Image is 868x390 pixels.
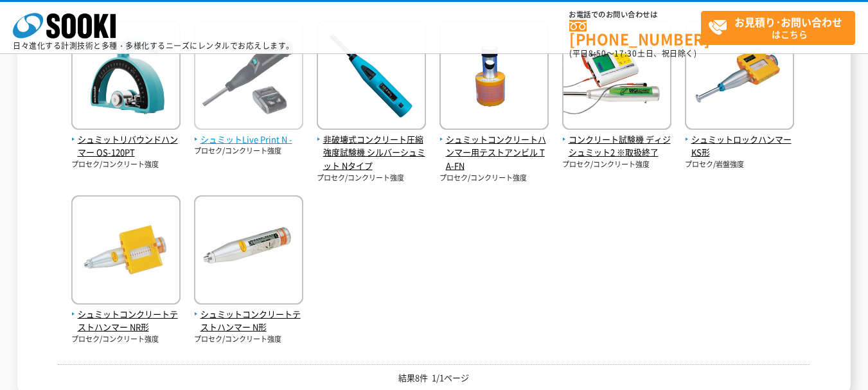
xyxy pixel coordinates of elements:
p: 日々進化する計測技術と多種・多様化するニーズにレンタルでお応えします。 [13,42,294,49]
img: - [194,21,303,133]
img: OS-120PT [71,21,181,133]
img: N形 [194,195,303,308]
a: お見積り･お問い合わせはこちら [701,11,855,45]
span: シュミットコンクリートハンマー用テストアンビル TA-FN [439,133,549,173]
a: コンクリート試験機 ディジシュミット2 ※取扱終了 [562,120,671,159]
a: シュミットLive Print N - [194,120,303,146]
span: 8:50 [589,48,607,59]
p: プロセク/コンクリート強度 [317,173,426,184]
a: シュミットコンクリートハンマー用テストアンビル TA-FN [439,120,549,173]
a: シュミットコンクリートテストハンマー NR形 [71,294,181,334]
a: [PHONE_NUMBER] [569,20,701,46]
p: プロセク/コンクリート強度 [194,146,303,157]
span: シュミットロックハンマー KS形 [685,133,794,160]
span: お電話でのお問い合わせは [569,11,701,19]
span: シュミットコンクリートテストハンマー NR形 [71,308,181,335]
span: 非破壊式コンクリート圧縮強度試験機 シルバーシュミット Nタイプ [317,133,426,173]
p: プロセク/コンクリート強度 [71,334,181,345]
p: プロセク/岩盤強度 [685,159,794,170]
span: シュミットLive Print N - [194,133,303,146]
img: NR形 [71,195,181,308]
p: プロセク/コンクリート強度 [194,334,303,345]
p: 結果8件 1/1ページ [58,371,810,385]
p: プロセク/コンクリート強度 [439,173,549,184]
img: KS形 [685,21,794,133]
img: TA-FN [439,21,549,133]
span: はこちら [708,12,855,44]
a: 非破壊式コンクリート圧縮強度試験機 シルバーシュミット Nタイプ [317,120,426,173]
span: (平日 ～ 土日、祝日除く) [569,48,696,59]
img: ディジシュミット2 ※取扱終了 [562,21,671,133]
span: シュミットリバウンドハンマー OS-120PT [71,133,181,160]
p: プロセク/コンクリート強度 [71,159,181,170]
a: シュミットロックハンマー KS形 [685,120,794,159]
span: コンクリート試験機 ディジシュミット2 ※取扱終了 [562,133,671,160]
span: 17:30 [614,48,637,59]
span: シュミットコンクリートテストハンマー N形 [194,308,303,335]
a: シュミットリバウンドハンマー OS-120PT [71,120,181,159]
p: プロセク/コンクリート強度 [562,159,671,170]
img: シルバーシュミット Nタイプ [317,21,426,133]
a: シュミットコンクリートテストハンマー N形 [194,294,303,334]
strong: お見積り･お問い合わせ [734,14,842,30]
